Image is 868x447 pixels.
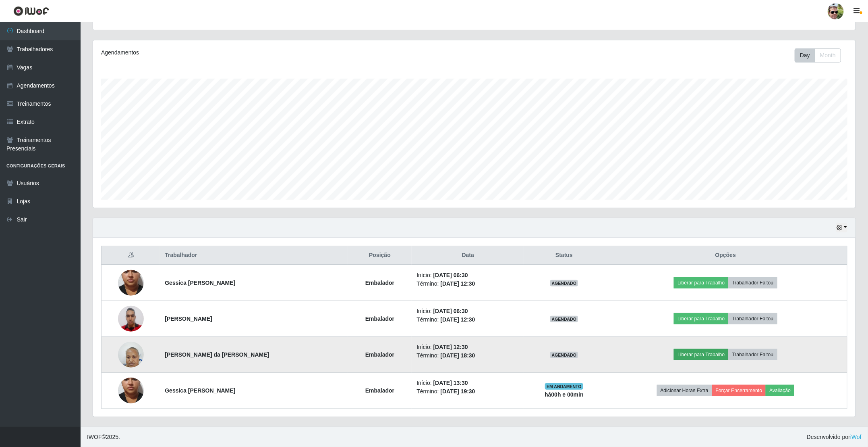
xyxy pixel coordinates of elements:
[87,434,102,440] span: IWOF
[87,433,120,441] span: © 2025 .
[118,362,144,419] img: 1746572657158.jpeg
[118,337,144,372] img: 1752176484372.jpeg
[365,280,394,286] strong: Embalador
[416,280,519,288] li: Término:
[441,316,475,323] time: [DATE] 12:30
[766,385,794,396] button: Avaliação
[712,385,766,396] button: Forçar Encerramento
[807,433,862,441] span: Desenvolvido por
[118,254,144,311] img: 1746572657158.jpeg
[545,383,583,390] span: EM ANDAMENTO
[674,349,728,360] button: Liberar para Trabalho
[165,315,212,322] strong: [PERSON_NAME]
[416,343,519,351] li: Início:
[550,280,578,286] span: AGENDADO
[165,351,269,358] strong: [PERSON_NAME] da [PERSON_NAME]
[416,379,519,387] li: Início:
[416,387,519,396] li: Término:
[433,380,468,386] time: [DATE] 13:30
[441,388,475,395] time: [DATE] 19:30
[545,391,584,398] strong: há 00 h e 00 min
[550,316,578,322] span: AGENDADO
[728,349,777,360] button: Trabalhador Faltou
[416,315,519,324] li: Término:
[815,48,841,63] button: Month
[795,48,847,63] div: Toolbar with button groups
[433,344,468,350] time: [DATE] 12:30
[416,351,519,360] li: Término:
[441,280,475,287] time: [DATE] 12:30
[165,387,235,394] strong: Gessica [PERSON_NAME]
[441,352,475,359] time: [DATE] 18:30
[416,307,519,315] li: Início:
[604,246,847,265] th: Opções
[674,313,728,324] button: Liberar para Trabalho
[657,385,712,396] button: Adicionar Horas Extra
[674,277,728,288] button: Liberar para Trabalho
[165,280,235,286] strong: Gessica [PERSON_NAME]
[365,387,394,394] strong: Embalador
[412,246,524,265] th: Data
[728,277,777,288] button: Trabalhador Faltou
[728,313,777,324] button: Trabalhador Faltou
[118,301,144,336] img: 1747520366813.jpeg
[524,246,604,265] th: Status
[416,271,519,280] li: Início:
[13,6,49,16] img: CoreUI Logo
[795,48,841,63] div: First group
[160,246,348,265] th: Trabalhador
[550,352,578,358] span: AGENDADO
[433,308,468,314] time: [DATE] 06:30
[101,48,405,57] div: Agendamentos
[365,351,394,358] strong: Embalador
[348,246,412,265] th: Posição
[433,272,468,278] time: [DATE] 06:30
[795,48,815,63] button: Day
[850,434,862,440] a: iWof
[365,315,394,322] strong: Embalador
